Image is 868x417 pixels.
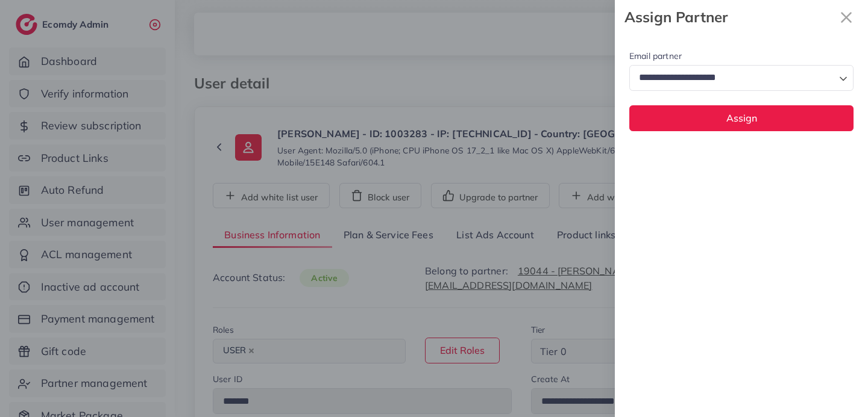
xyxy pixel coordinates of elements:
[629,50,682,62] label: Email partner
[629,105,854,131] button: Assign
[726,112,757,124] span: Assign
[629,65,854,91] div: Search for option
[834,5,858,29] svg: x
[624,7,834,28] strong: Assign Partner
[635,69,834,87] input: Search for option
[834,5,858,29] button: Close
